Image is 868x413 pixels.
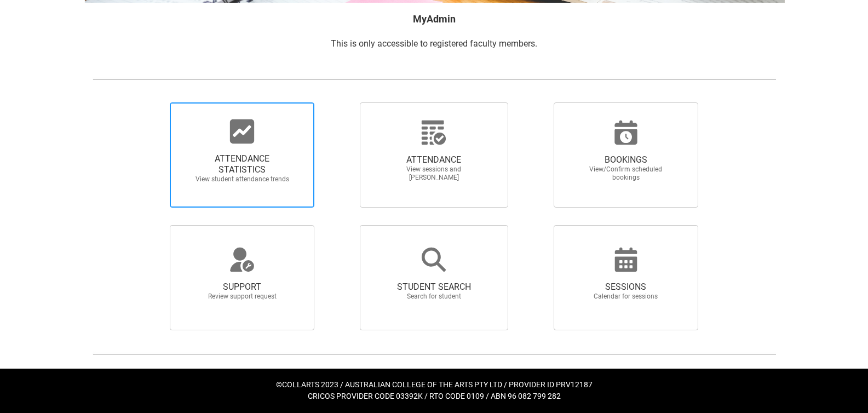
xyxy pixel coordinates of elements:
span: Calendar for sessions [578,292,674,301]
span: This is only accessible to registered faculty members. [331,38,537,49]
span: View/Confirm scheduled bookings [578,165,674,182]
span: ATTENDANCE [386,154,482,165]
span: BOOKINGS [578,154,674,165]
img: REDU_GREY_LINE [93,348,776,359]
span: STUDENT SEARCH [386,282,482,292]
img: REDU_GREY_LINE [93,73,776,85]
span: Review support request [194,292,290,301]
h2: MyAdmin [93,12,776,26]
span: Search for student [386,292,482,301]
span: ATTENDANCE STATISTICS [194,153,290,175]
span: SUPPORT [194,282,290,292]
span: SESSIONS [578,282,674,292]
span: View sessions and [PERSON_NAME] [386,165,482,182]
span: View student attendance trends [194,175,290,183]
